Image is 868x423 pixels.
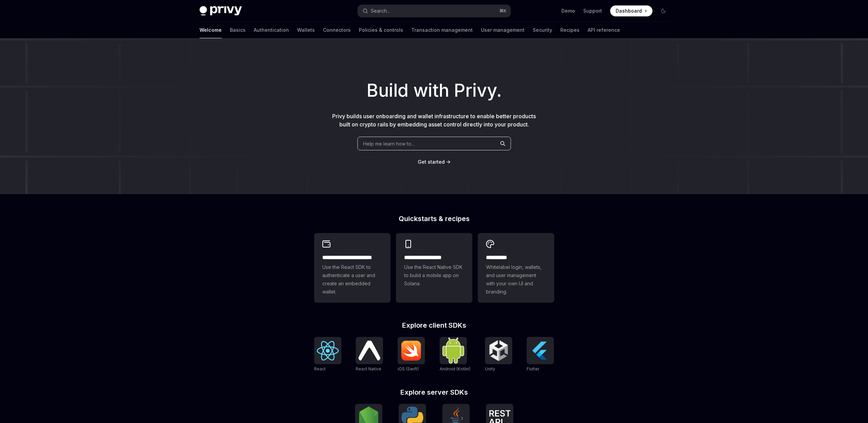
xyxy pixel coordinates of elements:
button: Toggle dark mode [658,5,669,16]
img: Flutter [529,340,551,361]
img: React [317,341,339,360]
a: Dashboard [610,5,652,16]
a: Wallets [297,22,315,38]
a: Recipes [560,22,579,38]
a: **** **** **** ***Use the React Native SDK to build a mobile app on Solana. [396,233,472,303]
a: FlutterFlutter [527,337,554,372]
span: Privy builds user onboarding and wallet infrastructure to enable better products built on crypto ... [332,113,536,128]
span: Flutter [527,366,539,371]
h2: Explore client SDKs [314,322,554,329]
img: dark logo [200,6,242,16]
span: Whitelabel login, wallets, and user management with your own UI and branding. [486,263,546,296]
a: Support [583,8,602,14]
span: Android (Kotlin) [440,366,470,371]
h2: Explore server SDKs [314,389,554,396]
span: React Native [356,366,381,371]
img: Android (Kotlin) [442,338,464,363]
a: Authentication [254,22,289,38]
a: User management [481,22,525,38]
a: API reference [588,22,620,38]
a: Welcome [200,22,222,38]
a: UnityUnity [485,337,512,372]
span: Dashboard [616,8,642,14]
a: Connectors [323,22,351,38]
a: React NativeReact Native [356,337,383,372]
span: React [314,366,326,371]
div: Search... [371,7,390,15]
a: Transaction management [411,22,473,38]
a: Security [533,22,552,38]
span: ⌘ K [499,8,506,14]
a: Get started [418,159,445,165]
a: Demo [561,8,575,14]
a: iOS (Swift)iOS (Swift) [398,337,425,372]
img: iOS (Swift) [400,340,422,361]
img: React Native [358,341,380,360]
a: Policies & controls [359,22,403,38]
h1: Build with Privy. [11,77,857,104]
span: iOS (Swift) [398,366,419,371]
span: Use the React Native SDK to build a mobile app on Solana. [404,263,464,288]
button: Search...⌘K [358,5,511,17]
a: Android (Kotlin)Android (Kotlin) [440,337,470,372]
span: Get started [418,159,445,165]
a: ReactReact [314,337,341,372]
span: Unity [485,366,495,371]
h2: Quickstarts & recipes [314,215,554,222]
span: Use the React SDK to authenticate a user and create an embedded wallet. [322,263,382,296]
a: **** *****Whitelabel login, wallets, and user management with your own UI and branding. [478,233,554,303]
img: Unity [488,340,510,361]
a: Basics [230,22,246,38]
span: Help me learn how to… [363,140,415,147]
